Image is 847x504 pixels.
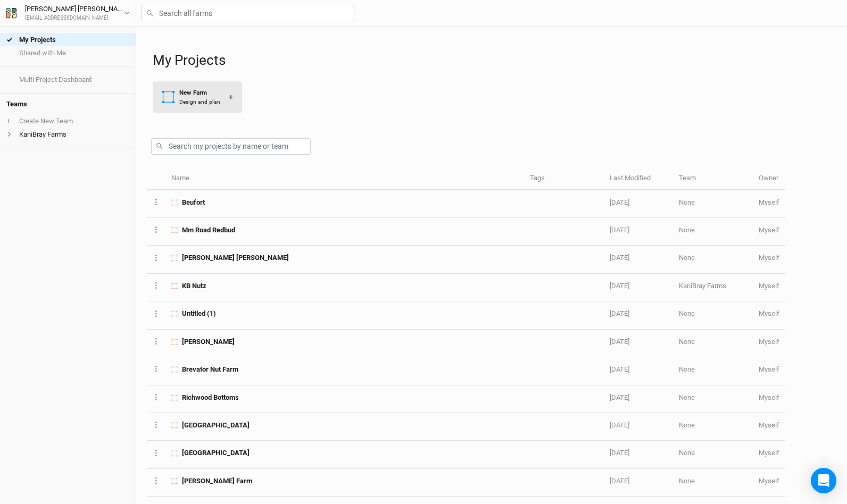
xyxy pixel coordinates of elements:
span: adamlbray@gmail.com [759,421,779,429]
span: Mar 9, 2025 11:41 AM [610,449,629,457]
td: None [673,357,753,385]
span: Seiler Farm [182,476,252,486]
div: New Farm [179,88,220,97]
span: Mm Road Redbud [182,225,235,235]
span: Aug 9, 2025 5:04 PM [610,254,629,262]
span: Yates Rd [182,337,235,347]
span: adamlbray@gmail.com [759,477,779,485]
td: None [673,301,753,329]
span: Untitled (1) [182,309,216,318]
span: Beufort [182,198,205,207]
td: None [673,330,753,357]
span: May 5, 2025 10:54 PM [610,393,629,401]
td: None [673,413,753,441]
span: adamlbray@gmail.com [759,338,779,346]
span: + [6,117,10,125]
td: None [673,218,753,246]
th: Last Modified [604,167,673,190]
td: None [673,385,753,413]
span: Pebble Creek Farm [182,448,250,458]
div: + [229,91,233,103]
button: [PERSON_NAME] [PERSON_NAME][EMAIL_ADDRESS][DOMAIN_NAME] [5,3,130,22]
div: Open Intercom Messenger [811,468,836,493]
span: Feb 25, 2025 8:35 PM [610,477,629,485]
td: None [673,441,753,468]
div: [EMAIL_ADDRESS][DOMAIN_NAME] [25,14,124,22]
span: May 17, 2025 9:23 PM [610,338,629,346]
span: adamlbray@gmail.com [759,449,779,457]
h1: My Projects [153,52,836,69]
span: adamlbray@gmail.com [759,254,779,262]
input: Search my projects by name or team [151,138,311,155]
div: Design and plan [179,98,220,106]
span: Hwy B Farm [182,421,250,430]
td: None [673,469,753,497]
span: May 24, 2025 3:42 PM [610,309,629,317]
span: adamlbray@gmail.com [759,393,779,401]
span: Mar 9, 2025 11:56 AM [610,421,629,429]
span: adamlbray@gmail.com [759,309,779,317]
span: May 7, 2025 8:11 PM [610,365,629,373]
th: Tags [524,167,604,190]
span: McIntosh Hill [182,253,289,263]
th: Name [165,167,524,190]
span: adamlbray@gmail.com [759,365,779,373]
div: [PERSON_NAME] [PERSON_NAME] [25,4,124,14]
th: Team [673,167,753,190]
span: Aug 1, 2025 9:28 PM [610,282,629,290]
span: adamlbray@gmail.com [759,198,779,206]
td: KaniBray Farms [673,274,753,301]
input: Search all farms [142,5,354,21]
button: New FarmDesign and plan+ [153,81,242,113]
span: Richwood Bottoms [182,393,239,402]
span: Sep 6, 2025 3:10 PM [610,226,629,234]
td: None [673,246,753,273]
span: Sep 6, 2025 3:39 PM [610,198,629,206]
span: adamlbray@gmail.com [759,226,779,234]
span: adamlbray@gmail.com [759,282,779,290]
span: KB Nutz [182,281,206,291]
th: Owner [753,167,785,190]
span: Brevator Nut Farm [182,365,238,374]
td: None [673,190,753,218]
